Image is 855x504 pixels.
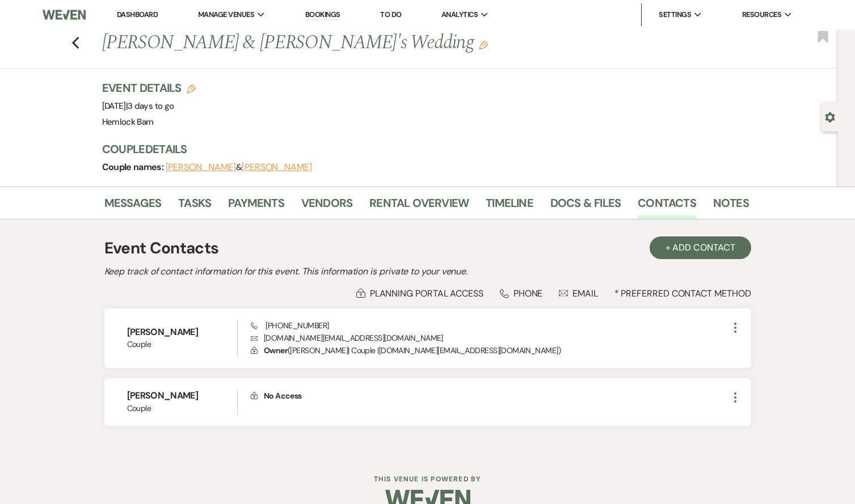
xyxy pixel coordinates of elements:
span: Couple [127,403,238,414]
span: 3 days to go [128,100,174,112]
a: To Do [380,10,401,19]
span: [PHONE_NUMBER] [251,320,328,331]
button: Open lead details [825,111,835,122]
h1: [PERSON_NAME] & [PERSON_NAME]'s Wedding [102,29,610,57]
h1: Event Contacts [104,236,219,260]
a: Bookings [305,10,340,20]
a: Tasks [178,194,211,219]
a: Vendors [301,194,352,219]
h6: [PERSON_NAME] [127,326,238,338]
div: * Preferred Contact Method [104,287,751,299]
a: Docs & Files [550,194,621,219]
h3: Event Details [102,80,196,96]
span: Owner [264,345,288,355]
span: Hemlock Barn [102,116,154,128]
button: [PERSON_NAME] [242,163,312,172]
button: [PERSON_NAME] [166,163,236,172]
span: Couple names: [102,161,166,173]
button: + Add Contact [650,236,751,259]
h2: Keep track of contact information for this event. This information is private to your venue. [104,265,751,278]
p: [DOMAIN_NAME][EMAIL_ADDRESS][DOMAIN_NAME] [251,332,728,344]
a: Notes [713,194,749,219]
p: ( [PERSON_NAME] | Couple | [DOMAIN_NAME][EMAIL_ADDRESS][DOMAIN_NAME] ) [251,344,728,357]
a: Payments [228,194,284,219]
span: No Access [264,391,302,401]
div: Email [559,287,598,299]
a: Timeline [486,194,533,219]
a: Rental Overview [369,194,469,219]
span: Analytics [441,9,478,20]
a: Messages [104,194,162,219]
span: [DATE] [102,100,174,112]
h6: [PERSON_NAME] [127,389,238,402]
span: & [166,162,312,173]
img: Weven Logo [43,3,85,27]
span: | [126,100,174,112]
h3: Couple Details [102,141,738,157]
a: Contacts [638,194,696,219]
span: Resources [742,9,781,20]
button: Edit [479,40,488,50]
a: Dashboard [117,10,158,19]
div: Phone [500,287,543,299]
span: Settings [659,9,691,20]
span: Couple [127,338,238,350]
span: Manage Venues [198,9,254,20]
div: Planning Portal Access [356,287,483,299]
